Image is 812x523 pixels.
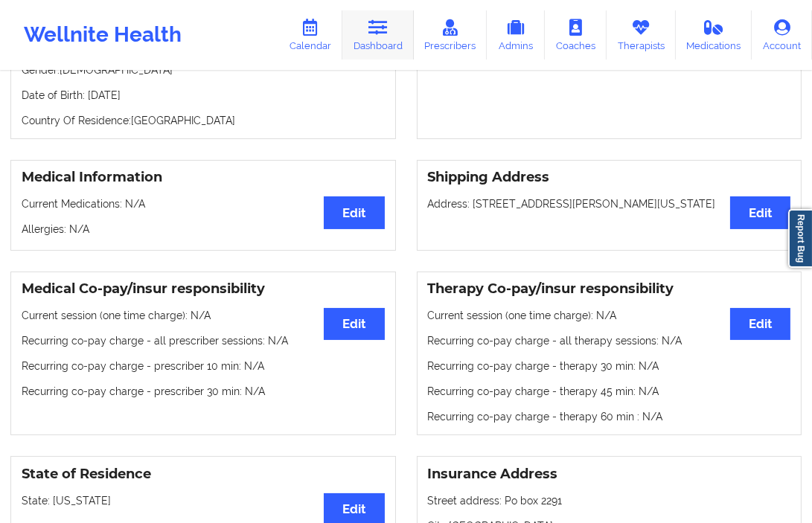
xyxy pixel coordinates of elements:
[414,10,487,60] a: Prescribers
[342,10,414,60] a: Dashboard
[22,169,385,186] h3: Medical Information
[428,333,791,348] p: Recurring co-pay charge - all therapy sessions : N/A
[22,493,385,508] p: State: [US_STATE]
[22,359,385,373] p: Recurring co-pay charge - prescriber 10 min : N/A
[22,196,385,211] p: Current Medications: N/A
[730,308,790,340] button: Edit
[428,493,791,508] p: Street address: Po box 2291
[730,196,790,228] button: Edit
[428,169,791,186] h3: Shipping Address
[545,10,607,60] a: Coaches
[324,308,384,340] button: Edit
[22,222,385,237] p: Allergies: N/A
[428,308,791,323] p: Current session (one time charge): N/A
[22,466,385,483] h3: State of Residence
[22,88,385,103] p: Date of Birth: [DATE]
[22,113,385,128] p: Country Of Residence: [GEOGRAPHIC_DATA]
[22,384,385,399] p: Recurring co-pay charge - prescriber 30 min : N/A
[428,409,791,424] p: Recurring co-pay charge - therapy 60 min : N/A
[752,10,812,60] a: Account
[788,209,812,268] a: Report Bug
[428,196,791,211] p: Address: [STREET_ADDRESS][PERSON_NAME][US_STATE]
[428,466,791,483] h3: Insurance Address
[428,359,791,373] p: Recurring co-pay charge - therapy 30 min : N/A
[607,10,676,60] a: Therapists
[487,10,545,60] a: Admins
[22,308,385,323] p: Current session (one time charge): N/A
[428,280,791,298] h3: Therapy Co-pay/insur responsibility
[324,196,384,228] button: Edit
[676,10,752,60] a: Medications
[22,280,385,298] h3: Medical Co-pay/insur responsibility
[22,333,385,348] p: Recurring co-pay charge - all prescriber sessions : N/A
[428,384,791,399] p: Recurring co-pay charge - therapy 45 min : N/A
[278,10,342,60] a: Calendar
